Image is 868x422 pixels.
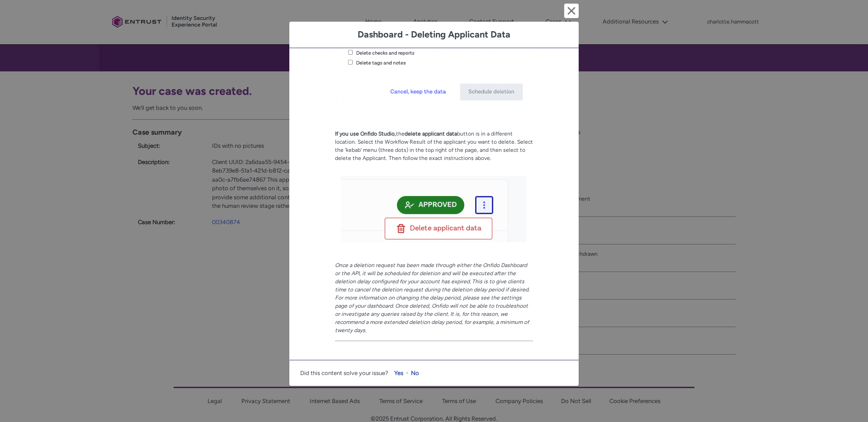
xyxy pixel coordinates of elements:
[392,366,406,380] button: Yes
[406,370,409,376] span: ·
[300,370,392,376] span: Did this content solve your issue?
[297,29,571,40] h1: Dashboard - Deleting Applicant Data
[335,122,533,170] p: the button is in a different location. Select the Workflow Result of the applicant you want to de...
[405,131,457,137] strong: delete applicant data
[409,366,421,380] button: No
[341,176,527,242] img: del app4.png
[335,131,396,137] strong: If you use Onfido Studio,
[335,262,529,333] em: Once a deletion request has been made through either the Onfido Dashboard or the API, it will be ...
[564,4,579,18] button: Cancel and close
